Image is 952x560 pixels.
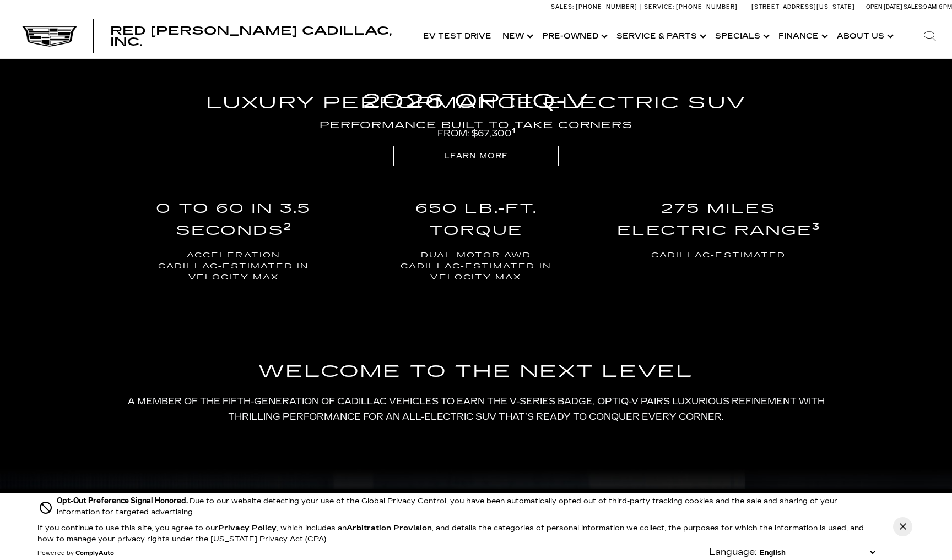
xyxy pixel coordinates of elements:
a: New [497,14,537,58]
a: Privacy Policy [218,524,277,532]
a: ComplyAuto [75,550,114,557]
span: Red [PERSON_NAME] Cadillac, Inc. [110,24,392,48]
span: 9 AM-6 PM [923,3,952,10]
div: Due to our website detecting your use of the Global Privacy Control, you have been automatically ... [57,495,878,518]
p: If you continue to use this site, you agree to our , which includes an , and details the categori... [37,524,864,543]
span: [PHONE_NUMBER] [576,3,637,10]
span: Opt-Out Preference Signal Honored . [57,496,190,506]
span: Service: [644,3,674,10]
a: Red [PERSON_NAME] Cadillac, Inc. [110,25,407,47]
a: Service & Parts [611,14,710,58]
span: Open [DATE] [866,3,902,10]
span: [PHONE_NUMBER] [676,3,738,10]
a: [STREET_ADDRESS][US_STATE] [751,3,855,10]
a: 1 [512,128,515,139]
sup: 2 [284,221,291,233]
a: Service: [PHONE_NUMBER] [640,4,740,10]
div: Language: [709,548,757,557]
a: EV Test Drive [418,14,497,58]
sup: 1 [512,127,515,135]
span: Cadillac-estimated [605,241,831,261]
a: 3 [812,223,820,238]
p: FROM: $67,300 [121,126,831,141]
div: Powered by [37,550,114,557]
a: Pre-Owned [537,14,611,58]
h3: 0 TO 60 IN 3.5 SECONDS [121,198,347,283]
h2: LUXURY PERFORMANCE ELECTRIC SUV [121,90,831,117]
p: A MEMBER OF THE FIFTH-GENERATION OF CADILLAC VEHICLES TO EARN THE V-SERIES BADGE, OPTIQ-V PAIRS L... [121,394,831,425]
a: 2 [284,223,291,238]
a: Finance [773,14,831,58]
button: Close Button [893,517,912,536]
span: DUAL MOTOR AWD CADILLAC-ESTIMATED IN VELOCITY MAX [363,241,589,283]
span: ACCELERATION CADILLAC-ESTIMATED IN VELOCITY MAX [121,241,347,283]
a: About Us [831,14,897,58]
img: Cadillac Dark Logo with Cadillac White Text [22,26,77,47]
sup: 3 [812,221,820,233]
span: Sales: [551,3,574,10]
a: Sales: [PHONE_NUMBER] [551,4,640,10]
a: Specials [710,14,773,58]
h2: WELCOME TO THE NEXT LEVEL [121,358,831,386]
h3: 275 MILES ELECTRIC RANGE [605,198,831,261]
a: LEARN MORE [393,146,559,166]
h3: 650 LB.-FT. TORQUE [363,198,589,283]
span: Sales: [904,3,923,10]
strong: Arbitration Provision [347,524,432,532]
select: Language Select [757,547,878,558]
